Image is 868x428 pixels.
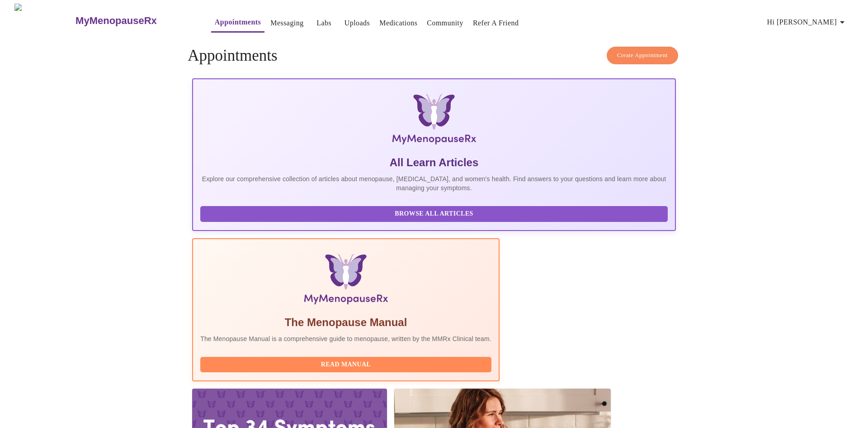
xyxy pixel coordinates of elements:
img: MyMenopauseRx Logo [273,94,595,148]
a: Uploads [344,17,370,29]
a: Read Manual [200,360,494,368]
h5: The Menopause Manual [200,315,491,330]
span: Read Manual [209,359,482,370]
p: Explore our comprehensive collection of articles about menopause, [MEDICAL_DATA], and women's hea... [200,174,668,192]
button: Uploads [341,14,374,32]
span: Create Appointment [617,50,668,61]
button: Hi [PERSON_NAME] [764,13,851,31]
button: Read Manual [200,357,491,373]
button: Refer a Friend [469,14,523,32]
button: Appointments [211,13,264,33]
button: Create Appointment [607,47,678,64]
span: Browse All Articles [209,208,659,220]
h5: All Learn Articles [200,155,668,170]
a: Community [427,17,463,29]
button: Medications [376,14,421,32]
img: Menopause Manual [246,254,445,308]
h4: Appointments [188,47,680,65]
button: Labs [310,14,339,32]
a: MyMenopauseRx [75,5,193,37]
img: MyMenopauseRx Logo [14,4,75,38]
a: Refer a Friend [473,17,519,29]
a: Browse All Articles [200,209,670,217]
h3: MyMenopauseRx [75,15,157,27]
a: Medications [379,17,417,29]
span: Hi [PERSON_NAME] [767,16,848,29]
a: Appointments [215,16,261,29]
p: The Menopause Manual is a comprehensive guide to menopause, written by the MMRx Clinical team. [200,334,491,343]
button: Community [423,14,467,32]
a: Messaging [270,17,303,29]
button: Browse All Articles [200,206,668,222]
button: Messaging [267,14,307,32]
a: Labs [316,17,331,29]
